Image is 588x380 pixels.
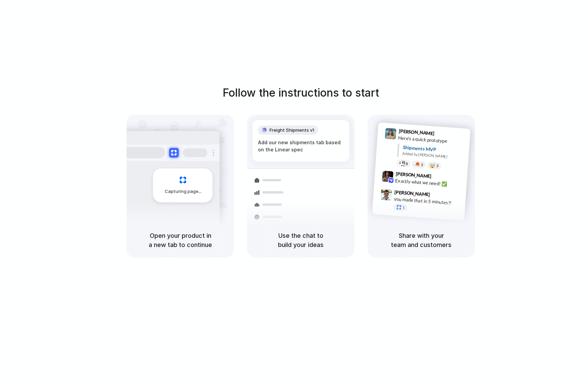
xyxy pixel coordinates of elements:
[406,162,408,165] span: 8
[395,170,431,180] span: [PERSON_NAME]
[269,127,314,134] span: Freight Shipments v1
[376,231,467,249] h5: Share with your team and customers
[434,173,447,181] span: 9:42 AM
[395,177,463,188] div: Exactly what we need! ✅
[402,151,465,161] div: Added by [PERSON_NAME]
[398,127,435,137] span: [PERSON_NAME]
[430,163,436,168] div: 🤯
[432,192,446,200] span: 9:47 AM
[436,164,439,167] span: 3
[403,144,465,155] div: Shipments MVP
[135,231,226,249] h5: Open your product in a new tab to continue
[437,130,451,138] span: 9:41 AM
[255,231,346,249] h5: Use the chat to build your ideas
[165,188,202,195] span: Capturing page
[223,85,379,101] h1: Follow the instructions to start
[394,195,462,207] div: you made that in 5 minutes?!
[421,163,423,166] span: 5
[398,134,466,146] div: Here's a quick prototype
[258,139,344,153] div: Add our new shipments tab based on the Linear spec
[394,188,430,198] span: [PERSON_NAME]
[403,206,405,210] span: 1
